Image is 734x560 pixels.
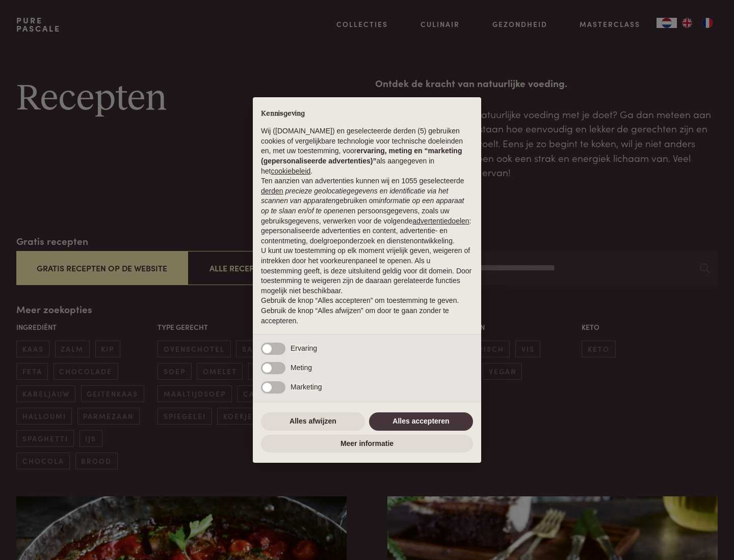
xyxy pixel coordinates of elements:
[261,197,464,215] em: informatie op een apparaat op te slaan en/of te openen
[291,363,312,372] span: Meting
[261,176,473,246] p: Ten aanzien van advertenties kunnen wij en 1055 geselecteerde gebruiken om en persoonsgegevens, z...
[261,187,448,205] em: precieze geolocatiegegevens en identificatie via het scannen van apparaten
[271,167,310,175] a: cookiebeleid
[261,246,473,296] p: U kunt uw toestemming op elk moment vrijelijk geven, weigeren of intrekken door het voorkeurenpan...
[261,412,365,431] button: Alles afwijzen
[291,383,322,391] span: Marketing
[291,344,317,352] span: Ervaring
[369,412,473,431] button: Alles accepteren
[261,296,473,326] p: Gebruik de knop “Alles accepteren” om toestemming te geven. Gebruik de knop “Alles afwijzen” om d...
[261,147,462,165] strong: ervaring, meting en “marketing (gepersonaliseerde advertenties)”
[261,109,473,119] h2: Kennisgeving
[261,435,473,453] button: Meer informatie
[412,216,469,227] button: advertentiedoelen
[261,186,283,197] button: derden
[261,126,473,176] p: Wij ([DOMAIN_NAME]) en geselecteerde derden (5) gebruiken cookies of vergelijkbare technologie vo...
